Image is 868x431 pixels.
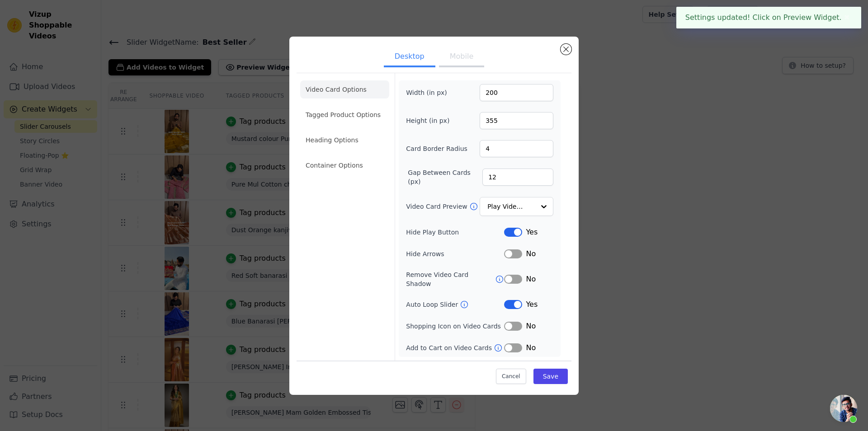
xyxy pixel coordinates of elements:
label: Hide Arrows [406,249,504,258]
span: No [526,274,536,285]
button: Save [533,369,568,384]
li: Tagged Product Options [300,106,389,124]
label: Width (in px) [406,88,455,97]
button: Close [842,12,852,23]
label: Gap Between Cards (px) [408,168,482,186]
button: Close modal [561,44,571,55]
span: No [526,342,536,353]
li: Video Card Options [300,80,389,98]
span: No [526,321,536,332]
button: Mobile [439,47,484,67]
label: Remove Video Card Shadow [406,270,495,288]
button: Desktop [384,47,435,67]
label: Video Card Preview [406,202,469,211]
div: Open chat [830,395,857,422]
label: Add to Cart on Video Cards [406,343,494,352]
button: Cancel [496,369,526,384]
span: Yes [526,227,538,238]
label: Card Border Radius [406,144,467,153]
label: Shopping Icon on Video Cards [406,322,504,331]
div: Settings updated! Click on Preview Widget. [676,7,861,28]
span: Yes [526,299,538,310]
span: No [526,248,536,259]
li: Heading Options [300,131,389,149]
label: Hide Play Button [406,228,504,237]
label: Auto Loop Slider [406,300,460,309]
label: Height (in px) [406,116,455,125]
li: Container Options [300,156,389,174]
